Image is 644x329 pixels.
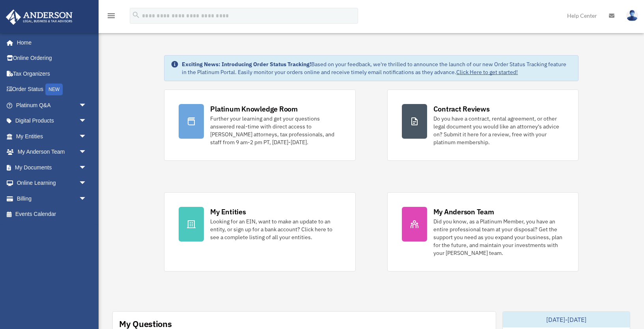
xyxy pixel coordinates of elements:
[210,217,341,241] div: Looking for an EIN, want to make an update to an entity, or sign up for a bank account? Click her...
[6,175,99,191] a: Online Learningarrow_drop_down
[6,144,99,160] a: My Anderson Teamarrow_drop_down
[433,207,494,217] div: My Anderson Team
[6,35,95,50] a: Home
[79,175,95,191] span: arrow_drop_down
[626,10,638,21] img: User Pic
[6,97,99,113] a: Platinum Q&Aarrow_drop_down
[6,50,99,66] a: Online Ordering
[4,9,75,25] img: Anderson Advisors Platinum Portal
[45,84,63,95] div: NEW
[79,191,95,207] span: arrow_drop_down
[164,89,355,161] a: Platinum Knowledge Room Further your learning and get your questions answered real-time with dire...
[182,60,571,76] div: Based on your feedback, we're thrilled to announce the launch of our new Order Status Tracking fe...
[132,11,140,19] i: search
[106,14,116,20] a: menu
[456,69,518,76] a: Click Here to get started!
[387,89,579,161] a: Contract Reviews Do you have a contract, rental agreement, or other legal document you would like...
[6,128,99,144] a: My Entitiesarrow_drop_down
[164,192,355,271] a: My Entities Looking for an EIN, want to make an update to an entity, or sign up for a bank accoun...
[6,191,99,206] a: Billingarrow_drop_down
[387,192,579,271] a: My Anderson Team Did you know, as a Platinum Member, you have an entire professional team at your...
[106,11,116,20] i: menu
[210,207,246,217] div: My Entities
[433,104,490,114] div: Contract Reviews
[6,82,99,98] a: Order StatusNEW
[79,113,95,129] span: arrow_drop_down
[6,66,99,82] a: Tax Organizers
[433,217,564,257] div: Did you know, as a Platinum Member, you have an entire professional team at your disposal? Get th...
[433,115,564,146] div: Do you have a contract, rental agreement, or other legal document you would like an attorney's ad...
[79,128,95,145] span: arrow_drop_down
[6,160,99,175] a: My Documentsarrow_drop_down
[182,61,311,68] strong: Exciting News: Introducing Order Status Tracking!
[6,206,99,222] a: Events Calendar
[79,160,95,176] span: arrow_drop_down
[79,97,95,113] span: arrow_drop_down
[6,113,99,129] a: Digital Productsarrow_drop_down
[210,115,341,146] div: Further your learning and get your questions answered real-time with direct access to [PERSON_NAM...
[503,312,630,327] div: [DATE]-[DATE]
[210,104,298,114] div: Platinum Knowledge Room
[79,144,95,160] span: arrow_drop_down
